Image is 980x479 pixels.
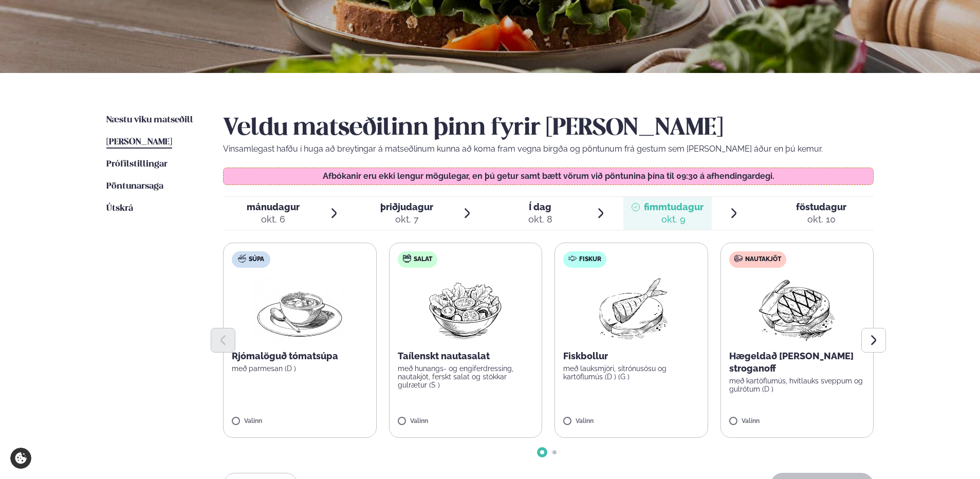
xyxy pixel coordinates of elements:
[223,143,874,155] p: Vinsamlegast hafðu í huga að breytingar á matseðlinum kunna að koma fram vegna birgða og pöntunum...
[247,201,300,212] span: mánudagur
[540,450,544,454] span: Go to slide 1
[528,201,552,213] span: Í dag
[729,377,865,393] p: með kartöflumús, hvítlauks sveppum og gulrótum (D )
[414,255,432,264] span: Salat
[528,213,552,226] div: okt. 8
[579,255,601,264] span: Fiskur
[106,116,193,124] span: Næstu viku matseðill
[232,364,368,373] p: með parmesan (D )
[729,350,865,375] p: Hægeldað [PERSON_NAME] stroganoff
[861,328,886,353] button: Next slide
[563,350,699,362] p: Fiskbollur
[734,254,743,263] img: beef.svg
[751,276,842,342] img: Beef-Meat.png
[232,350,368,362] p: Rjómalöguð tómatsúpa
[568,254,577,263] img: fish.svg
[586,276,677,342] img: Fish.png
[106,136,172,149] a: [PERSON_NAME]
[238,254,246,263] img: soup.svg
[106,138,172,146] span: [PERSON_NAME]
[234,172,863,180] p: Afbókanir eru ekki lengur mögulegar, en þú getur samt bætt vörum við pöntunina þína til 09:30 á a...
[106,202,133,215] a: Útskrá
[644,213,704,226] div: okt. 9
[796,213,846,226] div: okt. 10
[420,276,511,342] img: Salad.png
[211,328,235,353] button: Previous slide
[254,276,345,342] img: Soup.png
[380,213,433,226] div: okt. 7
[644,201,704,212] span: fimmtudagur
[247,213,300,226] div: okt. 6
[106,204,133,213] span: Útskrá
[10,448,31,469] a: Cookie settings
[796,201,846,212] span: föstudagur
[249,255,264,264] span: Súpa
[398,364,534,389] p: með hunangs- og engiferdressing, nautakjöt, ferskt salat og stökkar gulrætur (S )
[106,160,168,169] span: Prófílstillingar
[223,114,874,143] h2: Veldu matseðilinn þinn fyrir [PERSON_NAME]
[106,180,163,193] a: Pöntunarsaga
[106,182,163,191] span: Pöntunarsaga
[552,450,557,454] span: Go to slide 2
[563,364,699,381] p: með lauksmjöri, sítrónusósu og kartöflumús (D ) (G )
[403,254,411,263] img: salad.svg
[380,201,433,212] span: þriðjudagur
[106,114,193,126] a: Næstu viku matseðill
[106,158,168,171] a: Prófílstillingar
[745,255,781,264] span: Nautakjöt
[398,350,534,362] p: Taílenskt nautasalat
